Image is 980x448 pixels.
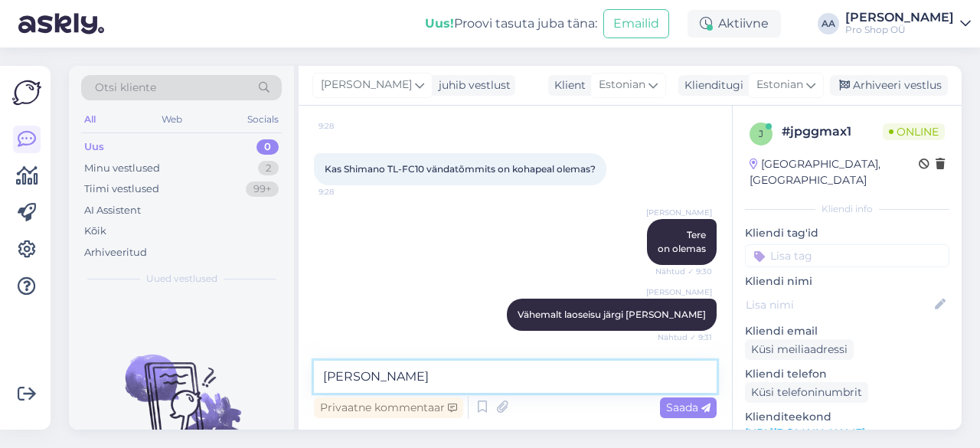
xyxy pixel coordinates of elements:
div: Tiimi vestlused [84,181,159,197]
p: Kliendi nimi [745,273,949,289]
span: Vähemalt laoseisu järgi [PERSON_NAME] [518,309,706,320]
div: All [81,110,99,129]
textarea: [PERSON_NAME] [314,361,717,393]
span: Estonian [599,77,645,93]
div: Privaatne kommentaar [314,397,463,418]
img: Askly Logo [12,78,41,107]
span: [PERSON_NAME] [321,77,412,93]
span: Nähtud ✓ 9:30 [655,266,712,277]
b: Uus! [425,16,454,31]
span: Uued vestlused [146,272,217,286]
div: Klienditugi [678,77,743,93]
div: Proovi tasuta juba täna: [425,15,597,33]
span: Nähtud ✓ 9:31 [655,332,712,343]
div: 0 [256,139,279,155]
div: 99+ [246,181,279,197]
a: [URL][DOMAIN_NAME] [745,426,865,440]
span: 9:28 [318,120,376,132]
div: AA [818,13,839,34]
div: [PERSON_NAME] [845,11,954,24]
span: Estonian [756,77,803,93]
input: Lisa tag [745,244,949,267]
span: [PERSON_NAME] [646,286,712,298]
p: Kliendi tag'id [745,225,949,241]
a: [PERSON_NAME]Pro Shop OÜ [845,11,971,36]
span: Otsi kliente [95,80,156,96]
div: Küsi meiliaadressi [745,339,854,360]
div: juhib vestlust [433,77,511,93]
p: Kliendi telefon [745,366,949,382]
span: [PERSON_NAME] [646,207,712,218]
span: Saada [666,401,710,414]
div: Küsi telefoninumbrit [745,382,868,403]
p: Klienditeekond [745,409,949,425]
span: Online [883,123,945,140]
input: Lisa nimi [746,296,932,313]
div: Kõik [84,224,106,239]
button: Emailid [603,9,669,38]
div: AI Assistent [84,203,141,218]
div: Pro Shop OÜ [845,24,954,36]
div: Arhiveeritud [84,245,147,260]
div: Aktiivne [688,10,781,38]
span: 9:28 [318,186,376,198]
div: Arhiveeri vestlus [830,75,948,96]
div: Klient [548,77,586,93]
div: Web [158,110,185,129]
span: j [759,128,763,139]
div: 2 [258,161,279,176]
p: Kliendi email [745,323,949,339]
div: Socials [244,110,282,129]
div: # jpggmax1 [782,123,883,141]
div: Uus [84,139,104,155]
div: Kliendi info [745,202,949,216]
span: Kas Shimano TL-FC10 vändatõmmits on kohapeal olemas? [325,163,596,175]
div: [GEOGRAPHIC_DATA], [GEOGRAPHIC_DATA] [750,156,919,188]
div: Minu vestlused [84,161,160,176]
